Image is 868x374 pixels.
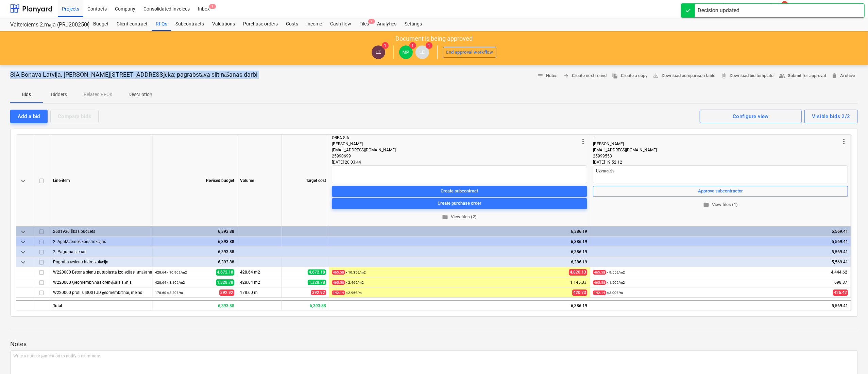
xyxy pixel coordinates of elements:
span: people_alt [779,73,785,79]
a: Settings [401,17,426,31]
span: 4,672.18 [216,269,234,276]
button: Create subcontract [332,186,587,197]
button: Submit for approval [776,71,829,81]
div: 25999553 [593,153,840,159]
div: Lauris Zaharāns [372,45,385,59]
span: Create next round [563,72,607,80]
span: 4,672.18 [308,269,326,275]
div: 2601936 Ēkas budžets [53,226,149,236]
a: Download comparison table [650,71,718,81]
span: 1,145.33 [569,280,587,285]
span: MP [403,50,409,55]
button: View files (1) [593,199,848,210]
span: Download bid template [721,72,773,80]
div: [DATE] 20:03:44 [332,159,587,165]
div: 6,386.19 [332,247,587,257]
span: keyboard_arrow_down [19,258,27,266]
div: W220000 Ģeomembrānas drenējšais slānis [53,277,149,287]
span: keyboard_arrow_down [19,248,27,256]
a: Subcontracts [171,17,208,31]
span: 2 [368,19,375,24]
span: folder [703,202,709,208]
div: RFQs [152,17,171,31]
button: Notes [534,71,560,81]
div: Decision updated [698,6,739,15]
span: 1 [209,4,216,9]
div: 6,393.88 [155,226,234,237]
small: × 10.35€ / m2 [332,270,366,275]
a: Files2 [355,17,373,31]
small: 178.60 × 2.20€ / m [155,291,183,295]
span: keyboard_arrow_down [19,238,27,246]
div: 6,393.88 [152,300,237,310]
div: Files [355,17,373,31]
span: keyboard_arrow_down [19,228,27,236]
div: Valterciems 2.māja (PRJ2002500) - 2601936 [10,21,81,29]
span: Create a copy [612,72,647,80]
p: Notes [10,340,858,348]
div: 178.60 m [237,287,282,298]
div: Volume [237,135,282,226]
div: 5,569.41 [590,300,851,310]
span: attach_file [721,73,727,79]
div: - [593,135,840,141]
span: delete [831,73,837,79]
span: LZ [376,50,381,55]
span: folder [442,214,448,220]
small: 428.64 × 10.90€ / m2 [155,270,187,274]
small: × 9.55€ / m2 [593,270,625,275]
div: End approval workflow [446,49,493,56]
span: View files (2) [335,213,584,221]
div: Lāsma Erharde [415,45,429,59]
span: keyboard_arrow_down [19,177,27,185]
div: Analytics [373,17,401,31]
div: 6,386.19 [332,237,587,247]
span: save_alt [653,73,659,79]
div: OREA SIA [332,135,579,141]
span: 392.92 [311,290,326,295]
a: Income [302,17,326,31]
span: Notes [537,72,558,80]
div: W220000 Betona sienu putuplasta izolācijas līmēšana, ieskaitot virsmas slīpēšanu, gruntēšanu un k... [53,267,149,277]
span: 1 [382,42,389,49]
span: Submit for approval [779,72,826,80]
div: 6,386.19 [332,226,587,237]
div: 2. Pagraba sienas [53,247,149,257]
button: Visible bids 2/2 [804,110,858,123]
div: 6,386.19 [329,300,590,310]
a: Cash flow [326,17,355,31]
div: 6,393.88 [155,247,234,257]
div: 25990699 [332,153,579,159]
span: 4,820.13 [569,269,587,276]
span: 1,328.78 [216,279,234,286]
span: more_vert [840,137,848,146]
div: Create purchase order [438,200,481,207]
span: View files (1) [596,201,845,208]
button: Create next round [560,71,609,81]
div: Revised budget [152,135,237,226]
div: Approve subcontractor [698,187,743,195]
div: 5,569.41 [593,237,848,247]
div: Line-item [50,135,152,226]
button: Create purchase order [332,198,587,209]
div: Pagraba ārsienu hidroizolācija [53,257,149,267]
div: Valuations [208,17,239,31]
div: W220000 profils ISOSTUD ģeomembrānai, melns [53,287,149,297]
a: Client contract [113,17,152,31]
div: 6,386.19 [332,257,587,267]
div: 5,569.41 [593,257,848,267]
iframe: Chat Widget [834,341,868,374]
a: Download bid template [718,71,776,81]
span: [EMAIL_ADDRESS][DOMAIN_NAME] [332,148,396,152]
div: Visible bids 2/2 [812,112,850,121]
span: 1 [409,42,416,49]
div: 428.64 m2 [237,267,282,277]
span: file_copy [612,73,618,79]
div: 2- Apakšzemes konstrukcijas [53,237,149,246]
div: Mārtiņš Pogulis [399,45,413,59]
div: Configure view [733,112,769,121]
div: 6,393.88 [155,237,234,247]
div: 6,393.88 [282,300,329,310]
